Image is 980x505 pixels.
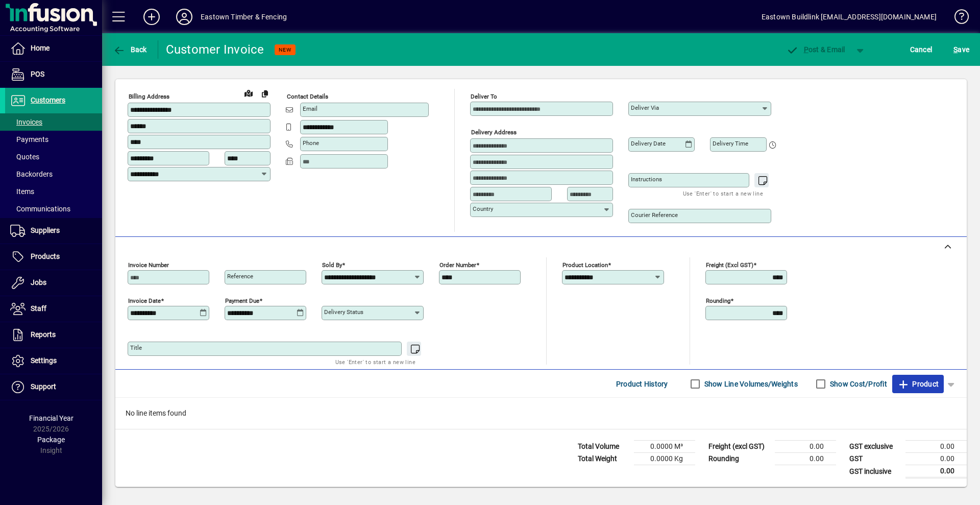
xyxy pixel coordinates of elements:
[279,46,291,53] span: NEW
[947,2,967,35] a: Knowledge Base
[473,205,493,212] mat-label: Country
[953,41,969,58] span: ave
[5,183,102,200] a: Items
[37,436,65,444] span: Package
[5,348,102,374] a: Settings
[135,8,168,26] button: Add
[5,244,102,270] a: Products
[804,45,808,54] span: P
[128,297,161,304] mat-label: Invoice date
[781,40,850,59] button: Post & Email
[5,374,102,400] a: Support
[10,187,34,196] span: Items
[713,140,748,147] mat-label: Delivery time
[634,441,695,453] td: 0.0000 M³
[115,398,967,429] div: No line items found
[10,170,53,178] span: Backorders
[31,278,46,286] span: Jobs
[324,308,363,316] mat-label: Delivery status
[953,45,958,54] span: S
[201,9,287,25] div: Eastown Timber & Fencing
[5,270,102,296] a: Jobs
[5,200,102,218] a: Communications
[706,261,753,269] mat-label: Freight (excl GST)
[31,356,57,365] span: Settings
[113,45,147,54] span: Back
[471,93,497,100] mat-label: Deliver To
[128,261,169,269] mat-label: Invoice number
[786,45,845,54] span: ost & Email
[257,85,273,102] button: Copy to Delivery address
[905,441,967,453] td: 0.00
[631,176,662,183] mat-label: Instructions
[612,375,672,393] button: Product History
[910,41,933,58] span: Cancel
[31,70,44,78] span: POS
[573,453,634,465] td: Total Weight
[31,382,56,391] span: Support
[897,376,939,392] span: Product
[102,40,158,59] app-page-header-button: Back
[573,441,634,453] td: Total Volume
[31,96,65,104] span: Customers
[631,104,659,111] mat-label: Deliver via
[5,36,102,61] a: Home
[631,211,678,219] mat-label: Courier Reference
[10,205,70,213] span: Communications
[29,414,73,422] span: Financial Year
[166,41,264,58] div: Customer Invoice
[703,453,775,465] td: Rounding
[322,261,342,269] mat-label: Sold by
[439,261,476,269] mat-label: Order number
[31,44,50,52] span: Home
[5,131,102,148] a: Payments
[31,304,46,312] span: Staff
[5,218,102,244] a: Suppliers
[905,453,967,465] td: 0.00
[10,153,39,161] span: Quotes
[905,465,967,478] td: 0.00
[5,148,102,165] a: Quotes
[634,453,695,465] td: 0.0000 Kg
[844,465,905,478] td: GST inclusive
[844,453,905,465] td: GST
[10,118,42,126] span: Invoices
[31,330,56,339] span: Reports
[240,85,257,101] a: View on map
[5,62,102,87] a: POS
[562,261,608,269] mat-label: Product location
[908,40,935,59] button: Cancel
[130,344,142,351] mat-label: Title
[703,441,775,453] td: Freight (excl GST)
[828,379,887,389] label: Show Cost/Profit
[10,135,48,143] span: Payments
[951,40,972,59] button: Save
[775,441,836,453] td: 0.00
[31,226,60,234] span: Suppliers
[892,375,944,393] button: Product
[631,140,666,147] mat-label: Delivery date
[168,8,201,26] button: Profile
[762,9,937,25] div: Eastown Buildlink [EMAIL_ADDRESS][DOMAIN_NAME]
[706,297,730,304] mat-label: Rounding
[303,105,317,112] mat-label: Email
[335,356,415,368] mat-hint: Use 'Enter' to start a new line
[227,273,253,280] mat-label: Reference
[303,139,319,147] mat-label: Phone
[5,322,102,348] a: Reports
[702,379,798,389] label: Show Line Volumes/Weights
[683,187,763,199] mat-hint: Use 'Enter' to start a new line
[5,296,102,322] a: Staff
[225,297,259,304] mat-label: Payment due
[5,113,102,131] a: Invoices
[844,441,905,453] td: GST exclusive
[616,376,668,392] span: Product History
[110,40,150,59] button: Back
[775,453,836,465] td: 0.00
[31,252,60,260] span: Products
[5,165,102,183] a: Backorders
